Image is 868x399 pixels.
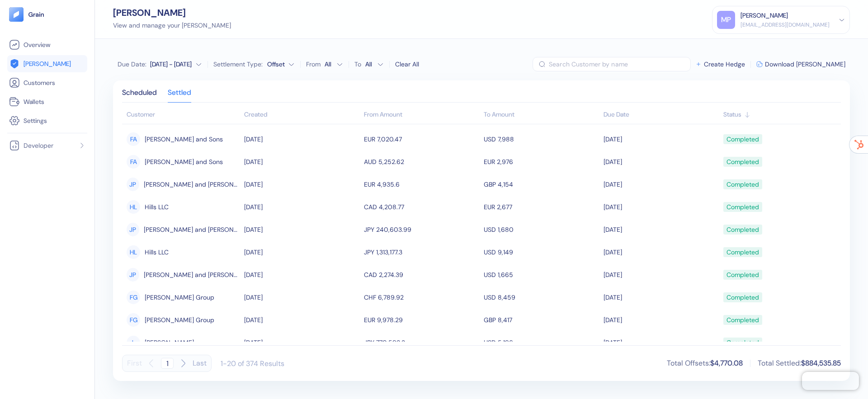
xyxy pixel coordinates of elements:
label: To [354,61,361,67]
div: Sort ascending [244,110,359,119]
div: Completed [726,154,759,169]
span: Jerde, Parker and Beier [144,267,240,282]
div: JP [127,223,139,236]
td: CAD 2,274.39 [362,263,481,286]
button: To [363,57,384,71]
span: Fay and Sons [145,154,223,169]
td: EUR 2,677 [481,196,601,218]
div: MP [717,11,735,29]
span: Wallets [24,97,44,106]
td: [DATE] [242,263,362,286]
a: Customers [9,77,85,88]
td: EUR 7,020.47 [362,128,481,150]
span: Customers [24,78,55,87]
button: Last [193,355,207,372]
td: EUR 4,935.6 [362,173,481,196]
td: EUR 2,976 [481,150,601,173]
span: Hills LLC [145,244,169,260]
td: USD 9,149 [481,241,601,263]
td: [DATE] [601,241,721,263]
div: Completed [726,335,759,350]
img: logo [28,11,45,18]
button: Create Hedge [695,61,745,67]
td: [DATE] [242,309,362,331]
button: Due Date:[DATE] - [DATE] [118,60,202,69]
div: [DATE] - [DATE] [150,60,192,69]
td: JPY 1,313,177.3 [362,241,481,263]
td: [DATE] [601,263,721,286]
label: From [306,61,321,67]
td: [DATE] [242,173,362,196]
button: Download [PERSON_NAME] [756,61,845,67]
td: [DATE] [601,173,721,196]
td: [DATE] [601,128,721,150]
span: Create Hedge [704,61,745,67]
td: EUR 9,978.29 [362,309,481,331]
td: JPY 770,592.3 [362,331,481,354]
div: View and manage your [PERSON_NAME] [113,21,231,30]
span: Jerde, Parker and Beier [144,177,240,192]
span: Developer [24,141,53,150]
span: Fisher Group [145,312,214,328]
div: Completed [726,290,759,305]
span: [PERSON_NAME] [24,59,71,68]
td: [DATE] [242,286,362,309]
a: Wallets [9,96,85,107]
td: JPY 240,603.99 [362,218,481,241]
div: 1-20 of 374 Results [221,359,284,368]
td: USD 5,196 [481,331,601,354]
span: $884,535.85 [801,358,841,368]
div: JP [127,178,139,191]
span: Due Date : [118,60,146,69]
span: Jerde, Parker and Beier [144,222,240,237]
div: Clear All [395,60,419,69]
span: Overview [24,40,50,49]
input: Search Customer by name [549,57,691,71]
div: Sort ascending [604,110,719,119]
div: FA [127,132,140,146]
th: From Amount [362,106,481,124]
td: CAD 4,208.77 [362,196,481,218]
div: Settled [168,89,191,102]
span: $4,770.08 [710,358,743,368]
td: USD 7,988 [481,128,601,150]
td: USD 1,665 [481,263,601,286]
td: AUD 5,252.62 [362,150,481,173]
div: FA [127,155,140,169]
div: Completed [726,177,759,192]
td: USD 1,680 [481,218,601,241]
td: CHF 6,789.92 [362,286,481,309]
td: GBP 4,154 [481,173,601,196]
button: First [127,355,142,372]
td: USD 8,459 [481,286,601,309]
td: GBP 8,417 [481,309,601,331]
td: [DATE] [242,128,362,150]
td: [DATE] [601,150,721,173]
div: JP [127,268,139,282]
th: To Amount [481,106,601,124]
td: [DATE] [242,218,362,241]
span: Settings [24,116,47,125]
div: [PERSON_NAME] [113,8,231,17]
div: [PERSON_NAME] [741,11,788,20]
div: Completed [726,312,759,328]
td: [DATE] [242,150,362,173]
img: logo-tablet-V2.svg [9,7,24,22]
td: [DATE] [242,241,362,263]
span: Fay and Sons [145,131,223,147]
td: [DATE] [601,309,721,331]
div: Completed [726,131,759,147]
iframe: Chatra live chat [802,372,859,390]
td: [DATE] [601,196,721,218]
label: Settlement Type: [213,61,263,67]
div: Total Settled : [758,358,841,369]
div: HL [127,245,140,259]
div: Sort ascending [723,110,836,119]
td: [DATE] [601,218,721,241]
div: [EMAIL_ADDRESS][DOMAIN_NAME] [741,21,830,29]
a: Settings [9,115,85,126]
td: [DATE] [601,286,721,309]
span: Fisher Group [145,290,214,305]
a: Overview [9,39,85,50]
